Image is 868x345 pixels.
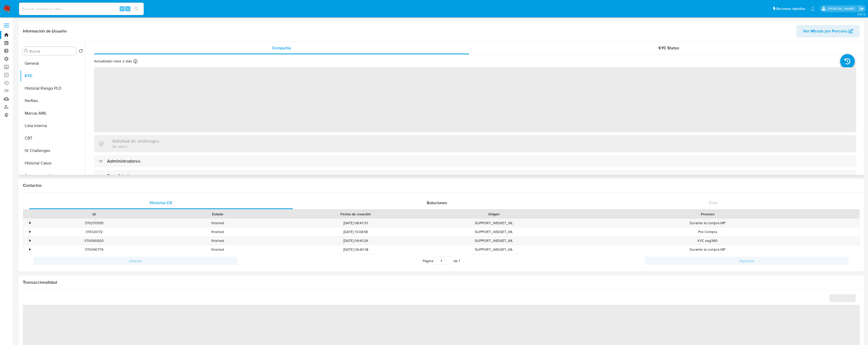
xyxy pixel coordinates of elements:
[20,169,85,182] button: Documentación
[432,245,556,254] div: SUPPORT_WIDGET_ML
[279,228,432,236] div: [DATE] 13:08:56
[427,200,447,206] span: Soluciones
[94,135,856,152] div: Solicitud de challengesSin datos
[29,229,31,234] div: •
[283,211,428,217] div: Fecha de creación
[36,211,152,217] div: Id
[24,49,28,53] button: Buscar
[796,25,860,37] button: Ver Mirada por Persona
[156,245,280,254] div: finished
[23,183,860,188] h1: Contactos
[432,219,556,227] div: SUPPORT_WIDGET_ML
[23,280,860,285] h1: Transaccionalidad
[279,236,432,245] div: [DATE] 09:41:29
[29,238,31,243] div: •
[29,221,31,225] div: •
[559,211,856,217] div: Proceso
[19,5,144,12] input: Buscar usuario o caso...
[160,211,276,217] div: Estado
[94,59,132,64] p: Actualizado hace 2 días
[112,144,159,149] p: Sin datos
[436,211,552,217] div: Origen
[556,245,859,254] div: Durante la compra MP
[29,49,75,54] input: Buscar
[94,170,856,182] div: Beneficiarios
[34,257,238,265] button: Anterior
[459,258,460,263] span: 1
[556,228,859,236] div: Pre Compra
[859,6,864,11] a: Salir
[20,95,85,107] button: Perfiles
[20,157,85,169] button: Historial Casos
[645,257,849,265] button: Siguiente
[32,245,156,254] div: 370090774
[659,45,679,51] span: KYC Status
[556,236,859,245] div: KYC seg360
[107,173,133,179] h3: Beneficiarios
[20,120,85,132] button: Lista Interna
[150,200,172,206] span: Historial CX
[20,107,85,120] button: Marcas AML
[432,228,556,236] div: SUPPORT_WIDGET_ML
[423,257,460,265] span: Página de
[79,49,83,55] button: Volver al orden por defecto
[32,219,156,227] div: 370270555
[279,219,432,227] div: [DATE] 08:41:33
[827,6,857,11] p: federico.luaces@mercadolibre.com
[131,5,142,12] button: search-icon
[156,236,280,245] div: finished
[32,236,156,245] div: 370090920
[94,155,856,167] div: Administradores
[156,228,280,236] div: finished
[20,70,85,82] button: KYC
[20,132,85,144] button: CBT
[107,158,140,164] h3: Administradores
[279,245,432,254] div: [DATE] 09:40:18
[20,144,85,157] button: IV Challenges
[272,45,291,51] span: Compañía
[432,236,556,245] div: SUPPORT_WIDGET_ML
[811,6,815,11] a: Notificaciones
[29,247,31,252] div: •
[23,29,67,34] h1: Información de Usuario
[556,219,859,227] div: Durante la compra MP
[120,6,124,11] span: ⌥
[20,82,85,95] button: Historial Riesgo PLD
[32,228,156,236] div: 370120172
[156,219,280,227] div: finished
[112,138,159,144] h3: Solicitud de challenges
[94,67,856,132] span: ‌
[127,6,129,11] span: s
[776,6,805,11] span: Accesos rápidos
[709,200,718,206] span: Chat
[803,25,847,37] span: Ver Mirada por Persona
[20,57,85,70] button: General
